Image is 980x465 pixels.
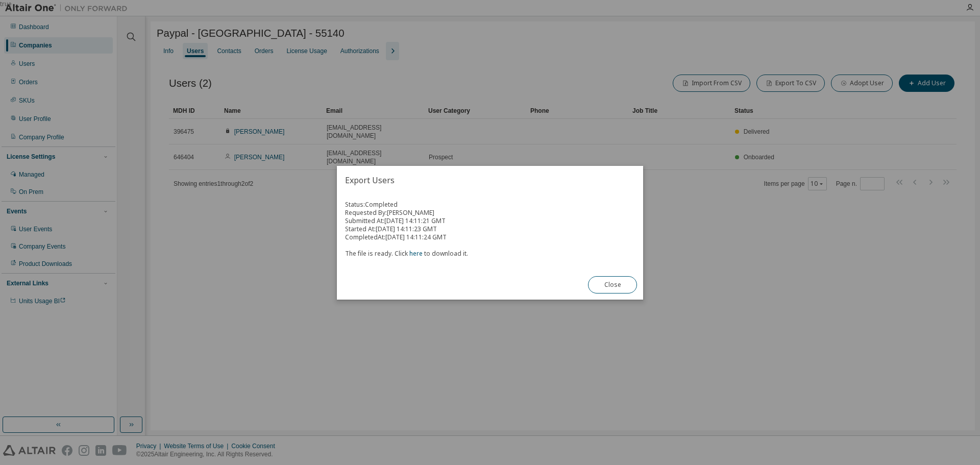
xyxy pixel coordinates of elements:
div: The file is ready. Click to download it. [345,241,635,258]
h2: Export Users [337,166,643,194]
button: Close [588,276,637,293]
div: Status: Completed Requested By: [PERSON_NAME] Started At: [DATE] 14:11:23 GMT Completed At: [DATE... [345,201,635,258]
div: Submitted At: [DATE] 14:11:21 GMT [345,217,635,225]
a: here [409,249,423,258]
